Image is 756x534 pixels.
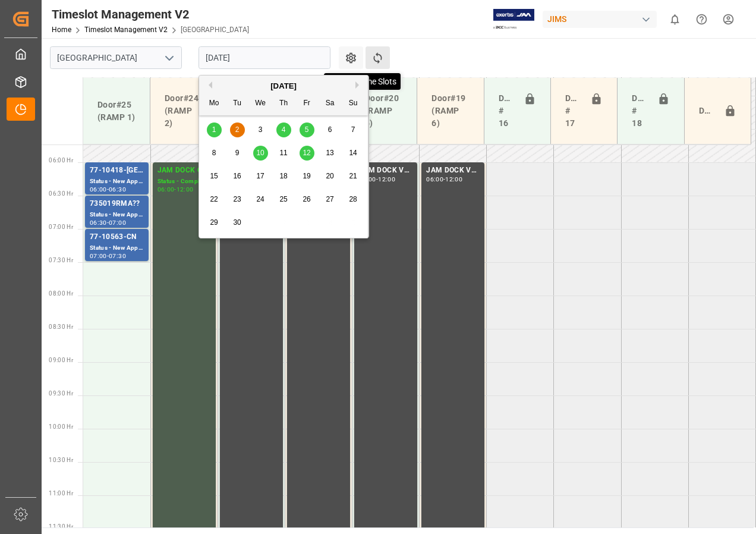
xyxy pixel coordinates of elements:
[346,169,361,184] div: Choose Sunday, September 21st, 2025
[107,187,109,192] div: -
[177,187,194,192] div: 12:00
[230,146,245,161] div: Choose Tuesday, September 9th, 2025
[230,192,245,207] div: Choose Tuesday, September 23rd, 2025
[688,6,715,33] button: Help Center
[49,190,73,197] span: 06:30 Hr
[303,172,310,180] span: 19
[49,290,73,297] span: 08:00 Hr
[326,172,333,180] span: 20
[346,96,361,111] div: Su
[205,81,212,89] button: Previous Month
[303,149,310,157] span: 12
[376,177,378,182] div: -
[90,220,107,225] div: 06:30
[199,80,368,92] div: [DATE]
[445,177,462,182] div: 12:00
[661,6,688,33] button: show 0 new notifications
[627,87,652,134] div: Doors # 18
[279,172,287,180] span: 18
[326,195,333,203] span: 27
[427,87,474,134] div: Door#19 (RAMP 6)
[207,192,222,207] div: Choose Monday, September 22nd, 2025
[323,122,338,137] div: Choose Saturday, September 6th, 2025
[560,87,585,134] div: Doors # 17
[90,198,144,210] div: 735019RMA??
[259,125,263,134] span: 3
[349,195,357,203] span: 28
[203,118,365,234] div: month 2025-09
[84,26,168,34] a: Timeslot Management V2
[93,94,140,128] div: Door#25 (RAMP 1)
[233,195,241,203] span: 23
[90,253,107,259] div: 07:00
[107,220,109,225] div: -
[303,195,310,203] span: 26
[207,169,222,184] div: Choose Monday, September 15th, 2025
[157,187,175,192] div: 06:00
[253,169,268,184] div: Choose Wednesday, September 17th, 2025
[233,172,241,180] span: 16
[90,210,144,220] div: Status - New Appointment
[157,165,211,177] div: JAM DOCK CONTROL
[360,87,407,134] div: Door#20 (RAMP 5)
[52,5,249,23] div: Timeslot Management V2
[49,390,73,397] span: 09:30 Hr
[49,257,73,263] span: 07:30 Hr
[346,192,361,207] div: Choose Sunday, September 28th, 2025
[90,165,144,177] div: 77-10418-[GEOGRAPHIC_DATA](IN07/11 lines)
[107,253,109,259] div: -
[256,172,264,180] span: 17
[52,26,71,34] a: Home
[207,146,222,161] div: Choose Monday, September 8th, 2025
[346,122,361,137] div: Choose Sunday, September 7th, 2025
[279,149,287,157] span: 11
[543,8,661,30] button: JIMS
[199,46,330,69] input: DD-MM-YYYY
[256,149,264,157] span: 10
[355,81,363,89] button: Next Month
[351,125,355,134] span: 7
[90,243,144,253] div: Status - New Appointment
[378,177,395,182] div: 12:00
[694,100,719,122] div: Door#23
[233,218,241,227] span: 30
[230,169,245,184] div: Choose Tuesday, September 16th, 2025
[494,87,519,134] div: Doors # 16
[210,195,218,203] span: 22
[207,122,222,137] div: Choose Monday, September 1st, 2025
[276,146,291,161] div: Choose Thursday, September 11th, 2025
[90,231,144,243] div: 77-10563-CN
[157,177,211,187] div: Status - Completed
[109,187,126,192] div: 06:30
[230,96,245,111] div: Tu
[253,192,268,207] div: Choose Wednesday, September 24th, 2025
[49,423,73,430] span: 10:00 Hr
[212,149,216,157] span: 8
[426,177,443,182] div: 06:00
[543,11,657,28] div: JIMS
[49,357,73,363] span: 09:00 Hr
[212,125,216,134] span: 1
[328,125,332,134] span: 6
[90,177,144,187] div: Status - New Appointment
[349,172,357,180] span: 21
[50,46,182,69] input: Type to search/select
[282,125,286,134] span: 4
[323,169,338,184] div: Choose Saturday, September 20th, 2025
[235,125,240,134] span: 2
[49,157,73,164] span: 06:00 Hr
[160,49,178,67] button: open menu
[326,149,333,157] span: 13
[276,96,291,111] div: Th
[359,165,412,177] div: JAM DOCK VOLUME CONTROL
[230,122,245,137] div: Choose Tuesday, September 2nd, 2025
[109,253,126,259] div: 07:30
[256,195,264,203] span: 24
[305,125,309,134] span: 5
[276,192,291,207] div: Choose Thursday, September 25th, 2025
[210,172,218,180] span: 15
[300,169,314,184] div: Choose Friday, September 19th, 2025
[323,146,338,161] div: Choose Saturday, September 13th, 2025
[109,220,126,225] div: 07:00
[323,96,338,111] div: Sa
